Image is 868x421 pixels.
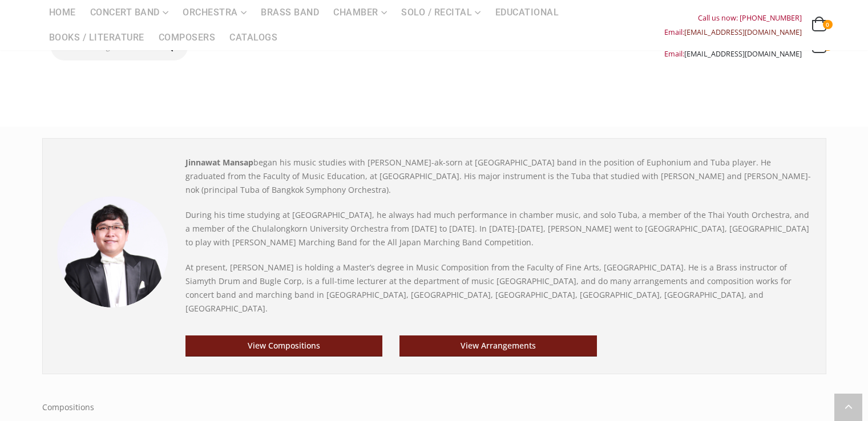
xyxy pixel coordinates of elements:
[823,20,832,29] span: 0
[42,138,826,414] div: Compositions
[185,261,812,315] p: At present, [PERSON_NAME] is holding a Master’s degree in Music Composition from the Faculty of F...
[185,335,383,357] a: View Compositions
[684,49,802,59] a: [EMAIL_ADDRESS][DOMAIN_NAME]
[664,25,802,39] div: Email:
[57,196,168,307] img: Jinnawat Mansap_2
[399,335,597,357] a: View Arrangements
[664,47,802,61] div: Email:
[223,25,284,50] a: Catalogs
[684,27,802,37] a: [EMAIL_ADDRESS][DOMAIN_NAME]
[185,157,253,168] strong: Jinnawat Mansap
[42,25,151,50] a: Books / Literature
[664,11,802,25] div: Call us now: [PHONE_NUMBER]
[185,156,812,197] p: began his music studies with [PERSON_NAME]-ak-sorn at [GEOGRAPHIC_DATA] band in the position of E...
[185,208,812,249] p: During his time studying at [GEOGRAPHIC_DATA], he always had much performance in chamber music, a...
[152,25,223,50] a: Composers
